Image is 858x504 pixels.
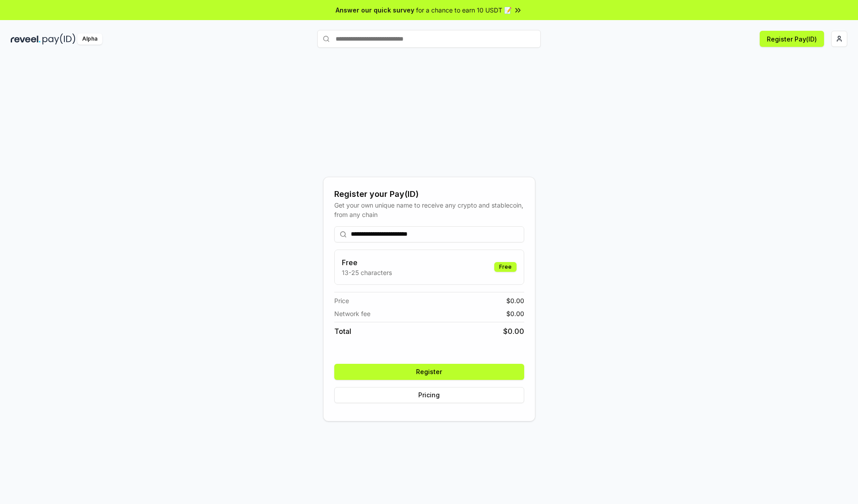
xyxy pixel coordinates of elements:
[336,5,414,15] span: Answer our quick survey
[506,309,524,318] span: $ 0.00
[334,188,524,200] div: Register your Pay(ID)
[334,309,370,318] span: Network fee
[77,33,102,45] div: Alpha
[334,326,351,337] span: Total
[334,387,524,403] button: Pricing
[334,200,524,219] div: Get your own unique name to receive any crypto and stablecoin, from any chain
[416,5,512,15] span: for a chance to earn 10 USDT 📝
[334,364,524,380] button: Register
[506,296,524,305] span: $ 0.00
[503,326,524,337] span: $ 0.00
[342,268,392,277] p: 13-25 characters
[334,296,349,305] span: Price
[494,262,517,272] div: Free
[11,33,41,45] img: reveel_dark
[342,257,392,268] h3: Free
[42,33,76,45] img: pay_id
[760,31,824,47] button: Register Pay(ID)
